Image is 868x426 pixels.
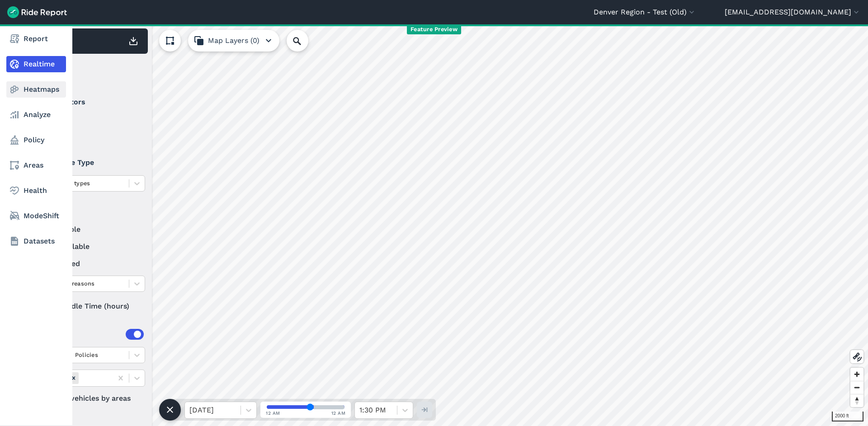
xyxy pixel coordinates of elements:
[6,183,66,199] a: Health
[850,368,863,381] button: Zoom in
[33,58,148,86] div: Filter
[29,24,868,426] canvas: Map
[49,329,144,340] div: Areas
[6,107,66,123] a: Analyze
[37,89,144,115] summary: Operators
[7,6,67,18] img: Ride Report
[6,132,66,148] a: Policy
[37,258,145,269] label: reserved
[407,25,461,34] span: Feature Preview
[69,372,79,384] div: Remove Areas (0)
[6,157,66,173] a: Areas
[725,7,861,18] button: [EMAIL_ADDRESS][DOMAIN_NAME]
[594,7,696,18] button: Denver Region - Test (Old)
[6,208,66,224] a: ModeShift
[188,30,279,51] button: Map Layers (0)
[37,298,145,314] div: Idle Time (hours)
[6,31,66,47] a: Report
[6,81,66,98] a: Heatmaps
[37,115,145,126] label: Bcycle
[37,241,145,252] label: unavailable
[287,30,323,51] input: Search Location or Vehicles
[37,132,145,143] label: Bird
[331,410,346,417] span: 12 AM
[832,412,863,421] div: 2000 ft
[266,410,280,417] span: 12 AM
[37,393,145,404] label: Filter vehicles by areas
[37,199,144,224] summary: Status
[37,322,144,347] summary: Areas
[850,394,863,407] button: Reset bearing to north
[6,56,66,72] a: Realtime
[37,224,145,235] label: available
[6,233,66,249] a: Datasets
[850,381,863,394] button: Zoom out
[37,150,144,175] summary: Vehicle Type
